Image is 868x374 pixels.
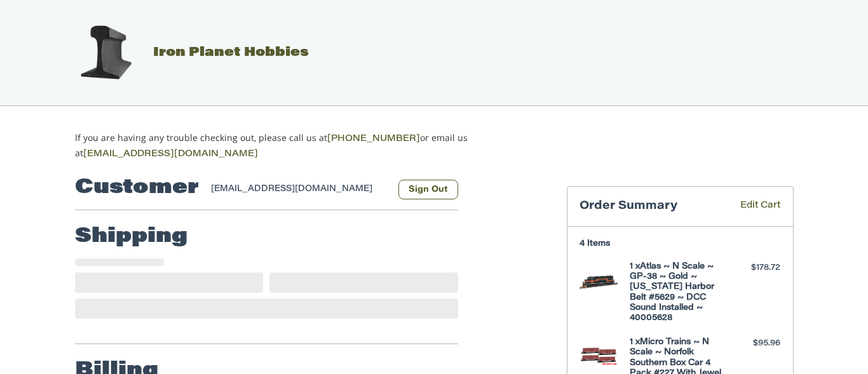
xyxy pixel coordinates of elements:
[61,46,309,59] a: Iron Planet Hobbies
[83,150,258,159] a: [EMAIL_ADDRESS][DOMAIN_NAME]
[211,183,386,199] div: [EMAIL_ADDRESS][DOMAIN_NAME]
[722,199,780,214] a: Edit Cart
[75,175,199,201] h2: Customer
[398,180,458,199] button: Sign Out
[580,199,722,214] h3: Order Summary
[153,46,309,59] span: Iron Planet Hobbies
[730,262,780,274] div: $178.72
[74,21,137,84] img: Iron Planet Hobbies
[327,135,420,144] a: [PHONE_NUMBER]
[75,224,187,250] h2: Shipping
[580,239,780,249] h3: 4 Items
[730,337,780,350] div: $95.96
[630,262,727,324] h4: 1 x Atlas ~ N Scale ~ GP-38 ~ Gold ~ [US_STATE] Harbor Belt #5629 ~ DCC Sound Installed ~ 40005628
[75,131,508,161] p: If you are having any trouble checking out, please call us at or email us at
